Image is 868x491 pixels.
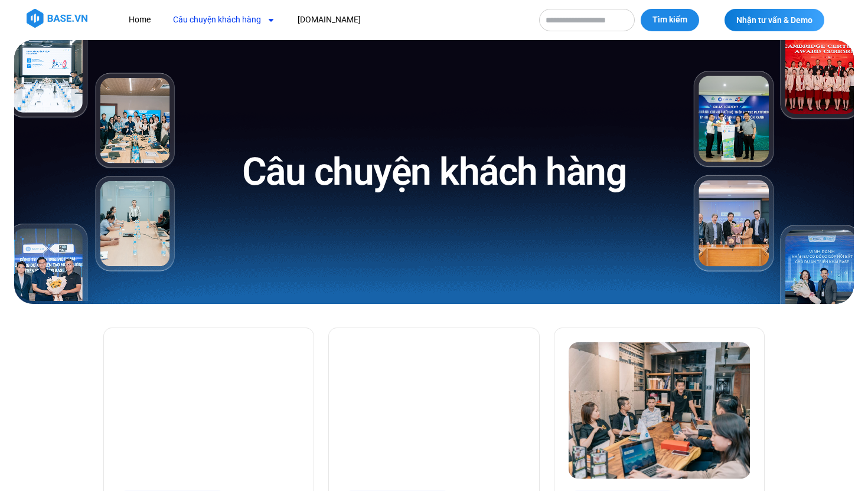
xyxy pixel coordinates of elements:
a: [DOMAIN_NAME] [289,9,370,31]
nav: Menu [120,9,527,31]
button: Tìm kiếm [641,9,699,31]
h1: Câu chuyện khách hàng [242,148,626,197]
a: Home [120,9,159,31]
a: Câu chuyện khách hàng [164,9,284,31]
span: Nhận tư vấn & Demo [736,16,812,24]
a: Nhận tư vấn & Demo [725,9,824,31]
span: Tìm kiếm [652,14,687,26]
